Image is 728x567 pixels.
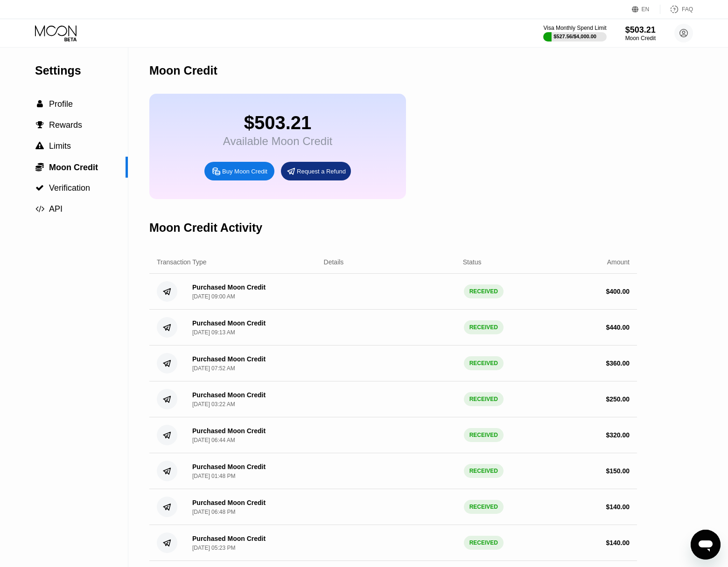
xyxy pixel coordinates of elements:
div: Transaction Type [157,258,207,266]
div: Settings [35,64,128,77]
div: Request a Refund [281,162,351,180]
span:  [35,162,44,172]
div: Details [324,258,344,266]
div: $ 150.00 [606,467,630,475]
span:  [37,100,43,108]
div: FAQ [660,5,693,14]
div: EN [642,6,650,13]
div: Visa Monthly Spend Limit [543,25,606,31]
div: $ 360.00 [606,360,630,367]
span: Profile [49,99,73,109]
div: Purchased Moon Credit [192,499,266,506]
div: $503.21Moon Credit [625,25,656,41]
div: Purchased Moon Credit [192,391,266,399]
div: Purchased Moon Credit [192,535,266,542]
div: Purchased Moon Credit [192,463,266,470]
div: $527.56 / $4,000.00 [553,34,596,39]
div: $503.21 [223,112,332,133]
div: EN [632,5,660,14]
div: RECEIVED [464,320,504,334]
div: [DATE] 03:22 AM [192,401,235,408]
div: [DATE] 06:48 PM [192,509,235,515]
span: Rewards [49,120,82,130]
div: [DATE] 09:13 AM [192,329,235,336]
div: RECEIVED [464,500,504,514]
div: $ 400.00 [606,288,630,295]
div: Purchased Moon Credit [192,355,266,363]
div: [DATE] 01:48 PM [192,473,235,479]
div: Visa Monthly Spend Limit$527.56/$4,000.00 [543,25,606,41]
div: [DATE] 09:00 AM [192,293,235,300]
div: $ 140.00 [606,503,630,511]
div: Buy Moon Credit [204,162,274,180]
span:  [35,184,44,192]
div: RECEIVED [464,536,504,550]
div: Request a Refund [297,167,346,175]
div: RECEIVED [464,284,504,298]
div: Available Moon Credit [223,135,332,148]
div:  [35,162,44,172]
div:  [35,121,44,129]
span: Limits [49,141,71,151]
div:  [35,142,44,150]
div: Purchased Moon Credit [192,319,266,327]
div: Status [463,258,482,266]
span:  [36,121,44,129]
div: $ 320.00 [606,431,630,439]
div: RECEIVED [464,356,504,370]
div: $ 140.00 [606,539,630,546]
div: $ 440.00 [606,324,630,331]
div: Purchased Moon Credit [192,427,266,435]
div: $503.21 [625,25,656,35]
div: [DATE] 05:23 PM [192,545,235,551]
div: FAQ [682,6,693,13]
div: RECEIVED [464,464,504,478]
span:  [35,142,44,150]
div: [DATE] 06:44 AM [192,437,235,443]
div:  [35,100,44,108]
div: Amount [607,258,630,266]
div: Moon Credit [149,64,217,77]
div: Moon Credit Activity [149,221,262,235]
div: RECEIVED [464,392,504,406]
div: Buy Moon Credit [222,167,267,175]
div: RECEIVED [464,428,504,442]
span: API [49,204,63,214]
div: Moon Credit [625,35,656,41]
span: Verification [49,183,90,193]
span: Moon Credit [49,163,98,172]
div:  [35,184,44,192]
iframe: Button to launch messaging window [691,530,721,560]
div: Purchased Moon Credit [192,283,266,291]
span:  [35,205,44,213]
div: [DATE] 07:52 AM [192,365,235,372]
div: $ 250.00 [606,395,630,403]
